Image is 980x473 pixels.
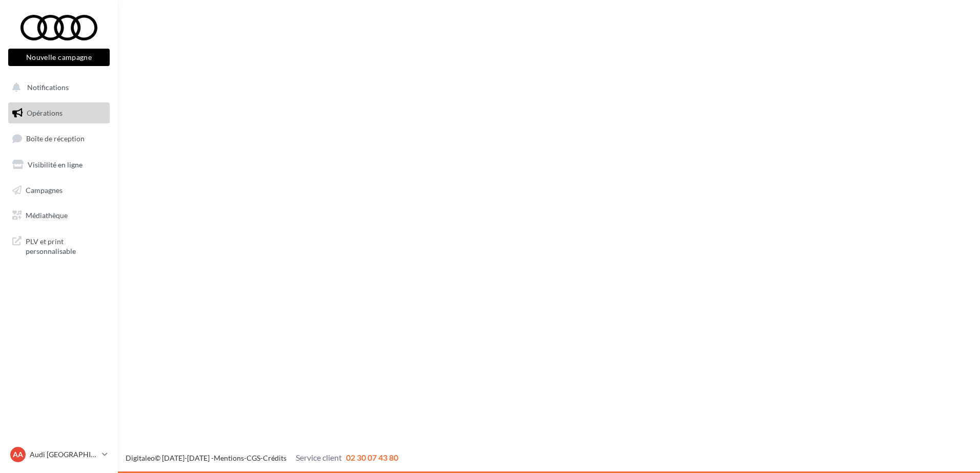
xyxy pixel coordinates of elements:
a: Crédits [263,454,287,462]
span: Service client [296,453,342,462]
a: Visibilité en ligne [6,154,112,176]
a: AA Audi [GEOGRAPHIC_DATA] [8,445,110,464]
span: Opérations [27,109,63,117]
button: Notifications [6,77,108,98]
a: Boîte de réception [6,127,112,149]
span: Notifications [27,83,69,92]
span: Campagnes [26,185,63,194]
a: Médiathèque [6,205,112,226]
span: 02 30 07 43 80 [346,453,398,462]
span: Visibilité en ligne [28,160,83,169]
span: PLV et print personnalisable [26,234,106,256]
p: Audi [GEOGRAPHIC_DATA] [30,449,98,460]
span: AA [13,449,23,460]
a: Mentions [214,454,244,462]
span: Médiathèque [26,211,68,220]
a: PLV et print personnalisable [6,230,112,261]
span: © [DATE]-[DATE] - - - [126,454,398,462]
span: Boîte de réception [26,134,85,143]
a: CGS [247,454,260,462]
a: Campagnes [6,180,112,201]
a: Opérations [6,102,112,124]
a: Digitaleo [126,454,155,462]
button: Nouvelle campagne [8,49,110,66]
